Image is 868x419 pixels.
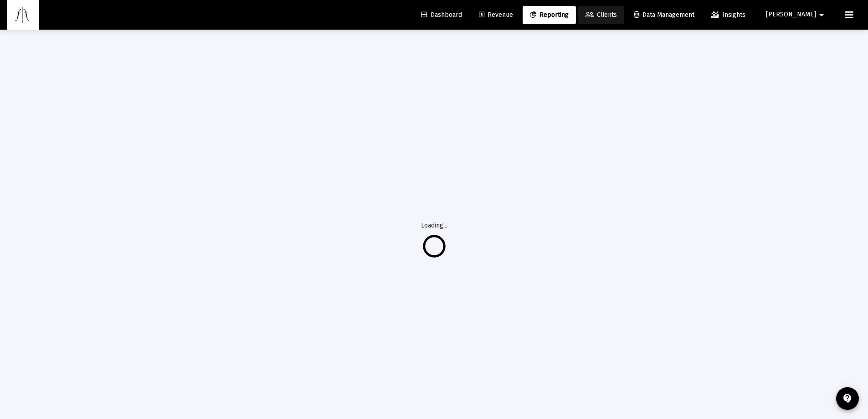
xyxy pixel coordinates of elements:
[472,6,520,24] a: Revenue
[766,11,816,19] span: [PERSON_NAME]
[530,11,569,19] span: Reporting
[578,6,624,24] a: Clients
[755,5,838,24] button: [PERSON_NAME]
[479,11,513,19] span: Revenue
[842,393,853,404] mat-icon: contact_support
[14,6,32,24] img: Dashboard
[586,11,617,19] span: Clients
[421,11,462,19] span: Dashboard
[627,6,702,24] a: Data Management
[816,6,827,24] mat-icon: arrow_drop_down
[711,11,745,19] span: Insights
[414,6,469,24] a: Dashboard
[523,6,576,24] a: Reporting
[634,11,694,19] span: Data Management
[704,6,753,24] a: Insights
